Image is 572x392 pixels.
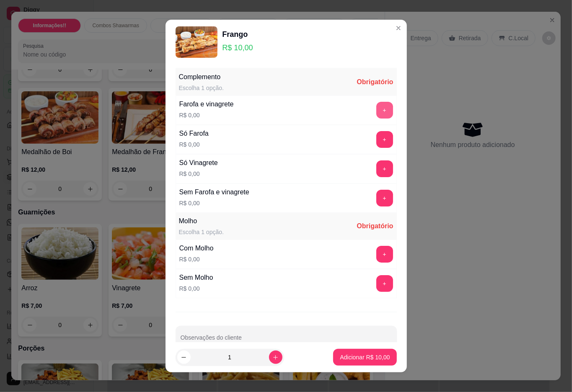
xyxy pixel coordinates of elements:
p: R$ 0,00 [179,170,218,178]
div: Escolha 1 opção. [179,228,224,236]
button: increase-product-quantity [269,351,282,364]
img: product-image [176,26,217,58]
button: add [376,160,393,177]
p: R$ 0,00 [179,140,209,149]
div: Com Molho [179,243,214,253]
div: Obrigatório [357,221,393,231]
p: R$ 10,00 [223,42,253,54]
div: Só Vinagrete [179,158,218,168]
p: R$ 0,00 [179,255,214,263]
button: add [376,102,393,119]
button: decrease-product-quantity [177,351,191,364]
p: R$ 0,00 [179,284,213,293]
div: Obrigatório [357,77,393,87]
div: Sem Molho [179,273,213,283]
button: Adicionar R$ 10,00 [333,349,396,366]
div: Frango [223,28,253,40]
div: Escolha 1 opção. [179,84,224,92]
div: Farofa e vinagrete [179,99,234,109]
div: Só Farofa [179,129,209,139]
div: Molho [179,216,224,226]
button: add [376,275,393,292]
p: Adicionar R$ 10,00 [340,353,390,361]
button: add [376,246,393,263]
button: Close [392,21,405,35]
div: Complemento [179,72,224,82]
div: Sem Farofa e vinagrete [179,187,249,197]
p: R$ 0,00 [179,199,249,207]
input: Observações do cliente [181,337,392,345]
button: add [376,190,393,206]
button: add [376,131,393,148]
p: R$ 0,00 [179,111,234,119]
